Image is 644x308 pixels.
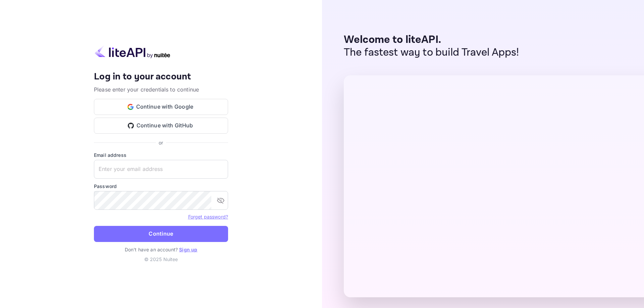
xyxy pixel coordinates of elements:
p: The fastest way to build Travel Apps! [344,46,519,59]
label: Password [94,183,228,190]
a: Sign up [179,247,197,252]
button: Continue with GitHub [94,118,228,134]
label: Email address [94,151,228,159]
p: or [159,139,163,146]
a: Forget password? [188,214,228,220]
button: toggle password visibility [214,194,227,207]
a: Forget password? [188,213,228,220]
img: liteapi [94,45,171,58]
p: Don't have an account? [94,246,228,253]
input: Enter your email address [94,160,228,179]
h4: Log in to your account [94,71,228,83]
p: Welcome to liteAPI. [344,34,519,46]
p: © 2025 Nuitee [94,256,228,263]
p: Please enter your credentials to continue [94,85,228,94]
button: Continue [94,226,228,242]
button: Continue with Google [94,99,228,115]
